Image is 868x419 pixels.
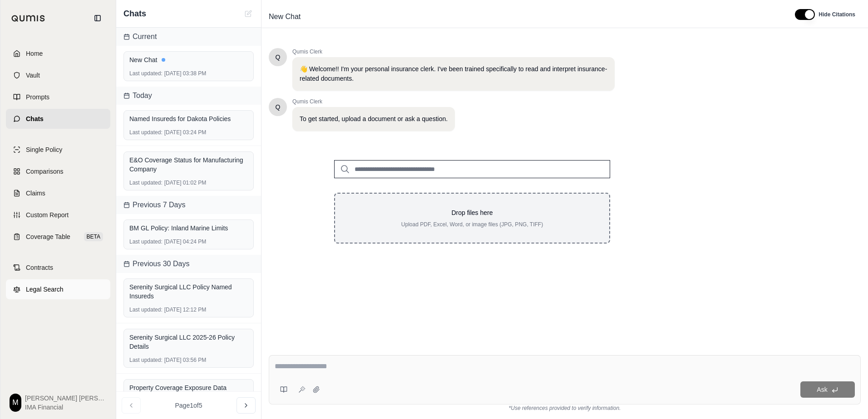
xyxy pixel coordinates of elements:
a: Legal Search [6,279,110,299]
span: [PERSON_NAME] [PERSON_NAME] [25,394,107,403]
div: Named Insureds for Dakota Policies [129,114,248,123]
p: Drop files here [350,208,595,217]
p: To get started, upload a document or ask a question. [300,114,448,124]
button: Ask [800,381,855,398]
span: Custom Report [26,210,69,219]
div: [DATE] 03:38 PM [129,70,248,77]
span: Last updated: [129,238,163,245]
a: Chats [6,109,110,129]
span: Hello [276,102,281,112]
div: Previous 7 Days [116,196,261,214]
a: Home [6,44,110,63]
div: [DATE] 01:02 PM [129,179,248,186]
span: Comparisons [26,167,63,176]
a: Claims [6,183,110,203]
a: Comparisons [6,161,110,181]
div: Serenity Surgical LLC 2025-26 Policy Details [129,333,248,351]
span: Last updated: [129,70,163,77]
span: Last updated: [129,356,163,364]
div: Today [116,87,261,105]
div: [DATE] 03:56 PM [129,356,248,364]
span: Home [26,49,43,58]
span: Page 1 of 5 [175,401,202,410]
span: Prompts [26,93,49,102]
span: Hello [276,53,281,62]
div: E&O Coverage Status for Manufacturing Company [129,156,248,174]
span: Qumis Clerk [292,98,455,105]
span: Hide Citations [819,11,855,18]
div: *Use references provided to verify information. [269,404,861,412]
div: [DATE] 04:24 PM [129,238,248,245]
div: Edit Title [265,10,784,24]
span: Last updated: [129,179,163,186]
p: 👋 Welcome!! I'm your personal insurance clerk. I've been trained specifically to read and interpr... [300,64,607,83]
div: [DATE] 12:12 PM [129,306,248,313]
a: Vault [6,65,110,85]
button: New Chat [243,8,254,19]
span: BETA [84,232,103,241]
span: Contracts [26,263,53,272]
a: Custom Report [6,205,110,225]
div: Current [116,28,261,46]
span: Qumis Clerk [292,48,615,55]
span: Chats [26,114,44,123]
div: Previous 30 Days [116,255,261,273]
div: New Chat [129,55,248,64]
span: Ask [817,386,827,393]
a: Single Policy [6,140,110,160]
span: Legal Search [26,285,64,294]
div: [DATE] 03:24 PM [129,129,248,136]
span: Claims [26,189,45,198]
span: Coverage Table [26,232,70,241]
a: Contracts [6,258,110,278]
a: Coverage TableBETA [6,227,110,247]
div: Serenity Surgical LLC Policy Named Insureds [129,283,248,301]
div: Property Coverage Exposure Data Extraction [129,383,248,401]
span: New Chat [265,10,304,24]
span: IMA Financial [25,403,107,412]
span: Last updated: [129,306,163,313]
span: Vault [26,71,40,80]
a: Prompts [6,87,110,107]
span: Single Policy [26,145,62,154]
div: BM GL Policy: Inland Marine Limits [129,224,248,233]
button: Collapse sidebar [90,11,105,25]
span: Chats [123,7,146,20]
div: M [10,394,21,412]
span: Last updated: [129,129,163,136]
p: Upload PDF, Excel, Word, or image files (JPG, PNG, TIFF) [350,221,595,228]
img: Qumis Logo [11,15,45,22]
